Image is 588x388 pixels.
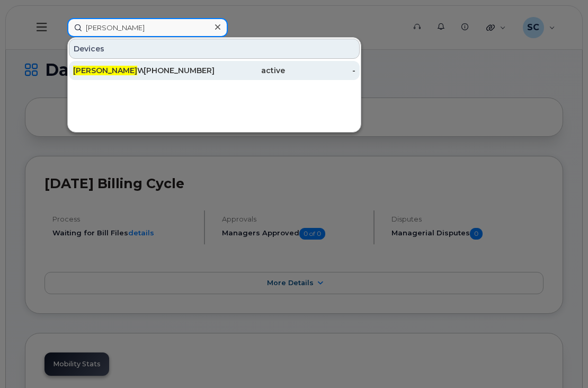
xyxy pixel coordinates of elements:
div: [PHONE_NUMBER] [144,65,214,76]
div: Woehleke [73,65,144,76]
div: - [285,65,355,76]
div: Devices [69,39,360,59]
div: active [215,65,285,76]
span: [PERSON_NAME] [73,66,137,75]
a: [PERSON_NAME]Woehleke[PHONE_NUMBER]active- [69,61,360,80]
